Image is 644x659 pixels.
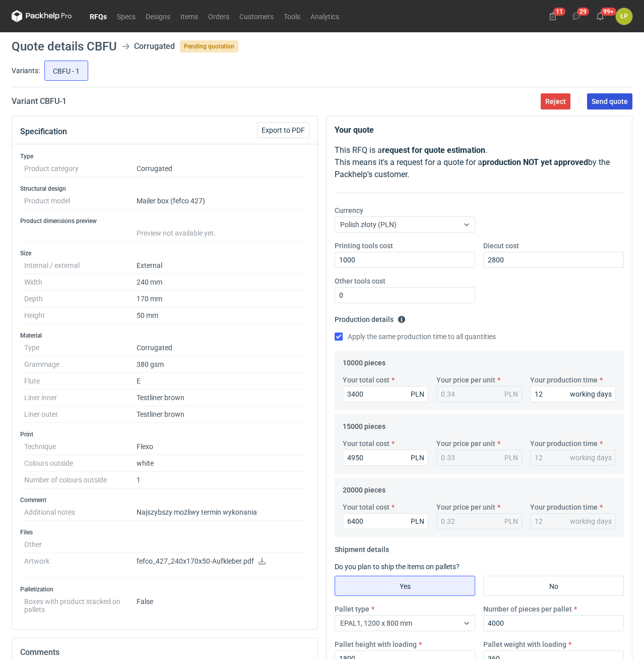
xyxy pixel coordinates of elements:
dd: Flexo [137,438,305,455]
label: Printing tools cost [335,241,393,251]
legend: 20000 pieces [343,482,385,494]
input: 0 [483,615,624,631]
span: Send quote [592,98,628,105]
dt: Number of colours outside [24,472,137,488]
a: Specs [112,10,141,22]
dt: Product category [24,160,137,177]
input: 0 [335,287,475,303]
dt: Grammage [24,356,137,373]
button: ŁP [616,8,632,25]
dd: E [137,373,305,390]
span: EPAL1, 1200 x 800 mm [340,619,412,627]
dd: Corrugated [137,160,305,177]
label: Pallet weight with loading [483,639,566,649]
dd: 1 [137,472,305,488]
dt: Height [24,307,137,324]
dd: External [137,257,305,274]
button: Specification [20,120,67,144]
label: Number of pieces per pallet [483,604,572,614]
span: Reject [545,98,566,105]
strong: production NOT yet approved [482,157,588,167]
h2: Comments [20,646,309,658]
legend: 15000 pieces [343,418,385,430]
div: PLN [411,389,424,399]
span: Pending quotation [180,40,238,52]
input: 0 [530,386,616,402]
span: Preview not available yet. [137,229,216,237]
dt: Width [24,274,137,291]
dt: Boxes with product stacked on pallets [24,593,137,614]
h3: Type [20,152,309,160]
label: Your total cost [343,375,390,385]
dt: Technique [24,438,137,455]
label: Variants: [12,66,40,76]
h3: Palletization [20,585,309,593]
svg: Packhelp Pro [12,10,72,22]
dt: Colours outside [24,455,137,472]
a: Tools [279,10,305,22]
dd: Mailer box (fefco 427) [137,193,305,209]
button: 11 [545,8,561,24]
dt: Flute [24,373,137,390]
label: Your price per unit [436,438,495,449]
button: Send quote [587,93,632,109]
a: Orders [203,10,234,22]
dt: Liner outer [24,406,137,423]
h3: Size [20,249,309,257]
label: Your price per unit [436,502,495,512]
div: working days [570,453,612,463]
button: Reject [541,93,570,109]
input: 0 [343,386,428,402]
h2: Variant CBFU - 1 [12,95,67,107]
dt: Internal / external [24,257,137,274]
button: 29 [568,8,585,24]
span: Polish złoty (PLN) [340,221,397,229]
label: CBFU - 1 [44,61,88,81]
a: Analytics [305,10,344,22]
strong: Your quote [335,125,374,135]
div: PLN [504,516,518,526]
label: Other tools cost [335,276,385,286]
label: Yes [335,576,475,596]
label: Your production time [530,502,598,512]
label: Diecut cost [483,241,519,251]
dt: Artwork [24,553,137,578]
a: Customers [234,10,279,22]
h1: Quote details CBFU [12,40,117,52]
dd: False [137,593,305,614]
dd: Corrugated [137,340,305,356]
span: Export to PDF [262,127,305,134]
h3: Print [20,430,309,438]
h3: Comment [20,496,309,504]
a: Designs [141,10,175,22]
div: Łukasz Postawa [616,8,632,25]
label: No [483,576,624,596]
dt: Depth [24,291,137,307]
h3: Files [20,528,309,536]
h3: Material [20,332,309,340]
label: Do you plan to ship the items on pallets? [335,563,460,571]
dt: Type [24,340,137,356]
a: Items [175,10,203,22]
div: PLN [411,453,424,463]
div: PLN [411,516,424,526]
dt: Product model [24,193,137,209]
dd: white [137,455,305,472]
div: working days [570,516,612,526]
dd: 170 mm [137,291,305,307]
dt: Other [24,536,137,553]
button: Export to PDF [257,122,309,138]
input: 0 [335,252,475,268]
label: Pallet height with loading [335,639,417,649]
div: PLN [504,453,518,463]
h3: Product dimensions preview [20,217,309,225]
label: Apply the same production time to all quantities [335,332,496,342]
dd: Najszybszy możliwy termin wykonania [137,504,305,521]
legend: Shipment details [335,541,389,554]
label: Your production time [530,375,598,385]
label: Your total cost [343,438,390,449]
div: PLN [504,389,518,399]
dd: Testliner brown [137,390,305,406]
dd: 50 mm [137,307,305,324]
